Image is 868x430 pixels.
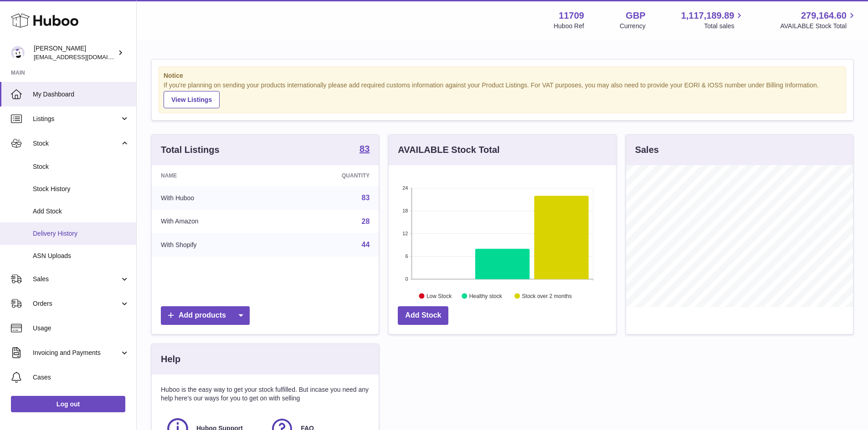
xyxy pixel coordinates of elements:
[780,22,857,30] span: AVAILABLE Stock Total
[33,275,120,283] span: Sales
[33,324,129,333] span: Usage
[426,293,452,299] text: Low Stock
[33,349,120,357] span: Invoicing and Payments
[559,10,584,22] strong: 11709
[681,10,745,30] a: 1,117,189.89 Total sales
[164,91,220,108] a: View Listings
[33,299,120,308] span: Orders
[152,186,276,210] td: With Huboo
[33,373,129,382] span: Cases
[152,165,276,186] th: Name
[403,208,408,213] text: 18
[33,162,129,171] span: Stock
[554,22,584,30] div: Huboo Ref
[33,90,129,99] span: My Dashboard
[801,10,847,22] span: 279,164.60
[152,233,276,257] td: With Shopify
[152,210,276,233] td: With Amazon
[34,53,134,61] span: [EMAIL_ADDRESS][DOMAIN_NAME]
[620,22,646,30] div: Currency
[11,46,25,60] img: internalAdmin-11709@internal.huboo.com
[161,306,250,325] a: Add products
[33,229,129,238] span: Delivery History
[681,10,734,22] span: 1,117,189.89
[161,144,220,156] h3: Total Listings
[635,144,659,156] h3: Sales
[406,253,408,259] text: 6
[362,194,370,202] a: 83
[626,10,645,22] strong: GBP
[33,207,129,216] span: Add Stock
[362,218,370,225] a: 28
[33,252,129,260] span: ASN Uploads
[276,165,379,186] th: Quantity
[406,276,408,282] text: 0
[398,144,499,156] h3: AVAILABLE Stock Total
[780,10,857,30] a: 279,164.60 AVAILABLE Stock Total
[33,185,129,193] span: Stock History
[360,144,370,155] a: 83
[161,385,370,403] p: Huboo is the easy way to get your stock fulfilled. But incase you need any help here's our ways f...
[403,185,408,191] text: 24
[11,396,125,412] a: Log out
[360,144,370,153] strong: 83
[34,44,116,61] div: [PERSON_NAME]
[403,231,408,236] text: 12
[469,293,503,299] text: Healthy stock
[398,306,448,325] a: Add Stock
[362,241,370,248] a: 44
[164,71,841,80] strong: Notice
[33,139,120,148] span: Stock
[161,353,180,365] h3: Help
[522,293,572,299] text: Stock over 2 months
[33,115,120,123] span: Listings
[164,81,841,108] div: If you're planning on sending your products internationally please add required customs informati...
[704,22,745,30] span: Total sales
